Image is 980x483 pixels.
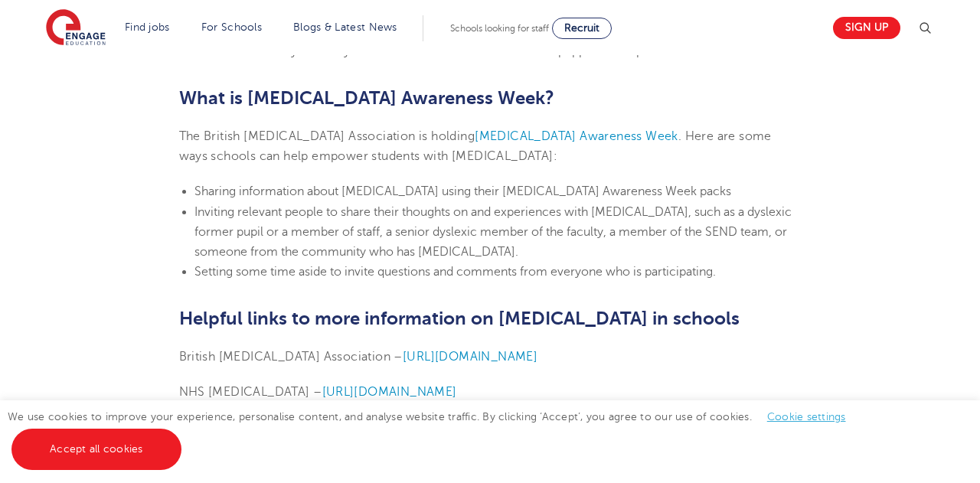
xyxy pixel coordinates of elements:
a: Sign up [833,17,900,39]
span: The British [MEDICAL_DATA] Association is holding [179,129,475,143]
a: Accept all cookies [11,429,181,470]
a: Cookie settings [767,411,846,423]
span: NHS [MEDICAL_DATA] – [179,385,322,399]
a: [MEDICAL_DATA] Awareness Week [475,129,678,143]
a: Recruit [552,18,612,39]
span: Setting some time aside to invite questions and comments from everyone who is participating. [194,265,716,279]
span: . Here are some ways schools can help empower students with [MEDICAL_DATA]: [179,129,772,163]
a: Find jobs [125,21,170,33]
b: Helpful links to more information on [MEDICAL_DATA] in schools [179,308,740,329]
a: [URL][DOMAIN_NAME] [322,385,457,399]
a: [URL][DOMAIN_NAME] [403,350,537,364]
a: For Schools [201,21,262,33]
span: Sharing information about [MEDICAL_DATA] using their [MEDICAL_DATA] Awareness Week packs [194,184,731,198]
span: Recruit [564,22,599,34]
a: Blogs & Latest News [293,21,397,33]
span: Inviting relevant people to share their thoughts on and experiences with [MEDICAL_DATA], such as ... [194,205,792,259]
img: Engage Education [46,9,106,47]
span: We use cookies to improve your experience, personalise content, and analyse website traffic. By c... [8,411,861,455]
span: British [MEDICAL_DATA] Association – [179,350,403,364]
b: What is [MEDICAL_DATA] Awareness Week? [179,87,554,109]
span: Schools looking for staff [450,23,549,34]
